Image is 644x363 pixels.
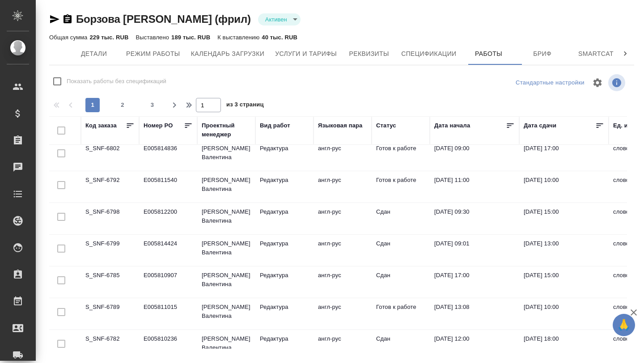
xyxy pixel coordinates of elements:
[314,298,372,329] td: англ-рус
[67,77,166,86] span: Показать работы без спецификаций
[430,235,519,266] td: [DATE] 09:01
[467,48,510,59] span: Работы
[260,144,309,153] p: Редактура
[136,34,172,41] p: Выставлено
[81,330,139,361] td: S_SNF-6782
[81,298,139,329] td: S_SNF-6789
[139,139,197,171] td: E005814836
[430,171,519,203] td: [DATE] 11:00
[197,139,255,171] td: [PERSON_NAME] Валентина
[197,298,255,329] td: [PERSON_NAME] Валентина
[314,330,372,361] td: англ-рус
[524,121,556,130] div: Дата сдачи
[197,266,255,298] td: [PERSON_NAME] Валентина
[613,314,635,336] button: 🙏
[197,203,255,234] td: [PERSON_NAME] Валентина
[139,203,197,234] td: E005812200
[81,139,139,171] td: S_SNF-6802
[372,203,430,234] td: Сдан
[217,34,262,41] p: К выставлению
[372,171,430,203] td: Готов к работе
[372,235,430,266] td: Сдан
[139,298,197,329] td: E005811015
[519,298,609,329] td: [DATE] 10:00
[258,13,301,25] div: Активен
[519,235,609,266] td: [DATE] 13:00
[260,239,309,248] p: Редактура
[616,316,631,334] span: 🙏
[126,48,180,59] span: Режим работы
[145,98,160,112] button: 3
[430,139,519,171] td: [DATE] 09:00
[372,330,430,361] td: Сдан
[608,74,627,91] span: Посмотреть информацию
[434,121,470,130] div: Дата начала
[275,48,337,59] span: Услуги и тарифы
[144,121,173,130] div: Номер PO
[613,121,637,130] div: Ед. изм.
[519,171,609,203] td: [DATE] 10:00
[81,235,139,266] td: S_SNF-6799
[430,266,519,298] td: [DATE] 17:00
[49,14,60,25] button: Скопировать ссылку для ЯМессенджера
[513,76,587,90] div: split button
[197,330,255,361] td: [PERSON_NAME] Валентина
[139,235,197,266] td: E005814424
[430,203,519,234] td: [DATE] 09:30
[197,235,255,266] td: [PERSON_NAME] Валентина
[202,121,251,139] div: Проектный менеджер
[171,34,210,41] p: 189 тыс. RUB
[81,203,139,234] td: S_SNF-6798
[314,171,372,203] td: англ-рус
[401,48,456,59] span: Спецификации
[260,121,290,130] div: Вид работ
[260,303,309,312] p: Редактура
[260,176,309,185] p: Редактура
[519,139,609,171] td: [DATE] 17:00
[89,34,128,41] p: 229 тыс. RUB
[260,334,309,343] p: Редактура
[347,48,390,59] span: Реквизиты
[263,16,290,23] button: Активен
[519,266,609,298] td: [DATE] 15:00
[372,139,430,171] td: Готов к работе
[314,139,372,171] td: англ-рус
[314,203,372,234] td: англ-рус
[197,171,255,203] td: [PERSON_NAME] Валентина
[72,48,115,59] span: Детали
[430,330,519,361] td: [DATE] 12:00
[191,48,265,59] span: Календарь загрузки
[62,14,73,25] button: Скопировать ссылку
[85,121,117,130] div: Код заказа
[521,48,564,59] span: Бриф
[49,34,89,41] p: Общая сумма
[519,203,609,234] td: [DATE] 15:00
[372,266,430,298] td: Сдан
[519,330,609,361] td: [DATE] 18:00
[81,266,139,298] td: S_SNF-6785
[226,99,264,112] span: из 3 страниц
[575,48,618,59] span: Smartcat
[260,271,309,280] p: Редактура
[115,101,130,110] span: 2
[139,330,197,361] td: E005810236
[314,235,372,266] td: англ-рус
[314,266,372,298] td: англ-рус
[115,98,130,112] button: 2
[376,121,396,130] div: Статус
[139,171,197,203] td: E005811540
[76,13,251,25] a: Борзова [PERSON_NAME] (фрил)
[262,34,297,41] p: 40 тыс. RUB
[145,101,160,110] span: 3
[372,298,430,329] td: Готов к работе
[587,72,608,93] span: Настроить таблицу
[81,171,139,203] td: S_SNF-6792
[430,298,519,329] td: [DATE] 13:08
[318,121,363,130] div: Языковая пара
[260,207,309,216] p: Редактура
[139,266,197,298] td: E005810907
